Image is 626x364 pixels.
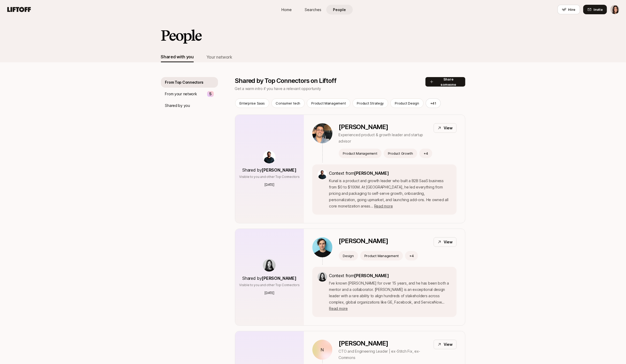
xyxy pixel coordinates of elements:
p: Shared by Top Connectors on Liftoff [235,77,336,84]
p: Product Management [364,253,399,258]
a: Shared by[PERSON_NAME]Visible to you and other Top Connectors[DATE][PERSON_NAME]ViewDesignProduct... [235,229,465,326]
span: [PERSON_NAME] [354,171,389,176]
p: [PERSON_NAME] [339,123,429,131]
p: Consumer tech [276,101,300,106]
p: 5 [209,91,212,97]
button: Eleanor Morgan [610,5,620,14]
p: [DATE] [265,182,274,187]
p: From your network [165,91,197,97]
img: ACg8ocIkDTL3-aTJPCC6zF-UTLIXBF4K0l6XE8Bv4u6zd-KODelM=s160-c [263,151,276,163]
img: 96d2a0e4_1874_4b12_b72d_b7b3d0246393.jpg [312,237,332,257]
p: Design [343,253,354,258]
p: View [444,239,453,245]
a: People [326,5,353,15]
button: +4 [405,251,418,261]
p: [PERSON_NAME] [339,340,429,347]
img: 1cf5e339_9344_4c28_b1fe_dc3ceac21bee.jpg [312,123,332,143]
span: [PERSON_NAME] [354,273,389,278]
p: Visible to you and other Top Connectors [239,283,300,287]
p: Shared by you [165,102,190,109]
button: Invite [583,5,607,14]
p: Context from [329,170,451,177]
button: Shared with you [161,52,194,62]
p: [DATE] [265,291,274,295]
button: Your network [206,52,232,62]
p: Product Strategy [357,101,384,106]
button: +41 [426,98,441,108]
a: Shared by[PERSON_NAME]Visible to you and other Top Connectors[DATE][PERSON_NAME]Experienced produ... [235,115,465,223]
p: CTO and Engineering Leader | ex-Stitch Fix, ex-Commons [339,348,429,361]
p: Get a warm intro if you have a relevant opportunity [235,86,336,92]
img: ACg8ocIkDTL3-aTJPCC6zF-UTLIXBF4K0l6XE8Bv4u6zd-KODelM=s160-c [318,170,327,179]
button: Share someone [425,77,465,87]
span: [PERSON_NAME] [262,167,296,173]
button: +4 [419,149,432,158]
p: Product Design [395,101,419,106]
img: Eleanor Morgan [610,5,619,14]
p: Context from [329,272,451,279]
p: I've known [PERSON_NAME] for over 15 years, and he has been both a mentor and a collaborator. [PE... [329,280,451,312]
span: [PERSON_NAME] [262,276,296,281]
span: Hire [568,7,576,12]
p: Product Management [343,151,377,156]
button: Hire [558,5,580,14]
p: View [444,341,453,348]
span: Home [281,7,292,12]
p: Visible to you and other Top Connectors [239,174,300,179]
p: [PERSON_NAME] [339,237,388,245]
p: From Top Connectors [165,79,204,86]
p: Product Management [311,101,346,106]
span: Searches [305,7,321,12]
img: a6da1878_b95e_422e_bba6_ac01d30c5b5f.jpg [318,272,327,282]
div: Your network [206,54,232,60]
p: Kunal is a product and growth leader who built a B2B SaaS business from $0 to $100M. At [GEOGRAPH... [329,178,451,209]
p: Shared by [243,167,296,173]
h2: People [161,27,201,43]
p: Shared by [243,275,296,282]
div: Shared with you [161,53,194,60]
span: People [333,7,346,12]
img: a6da1878_b95e_422e_bba6_ac01d30c5b5f.jpg [263,259,276,272]
p: Enterprise Saas [240,101,265,106]
p: N [321,347,324,353]
a: Searches [300,5,326,15]
span: Read more [329,306,348,311]
a: Home [273,5,300,15]
span: Invite [594,7,603,12]
span: Read more [374,204,393,208]
p: View [444,125,453,131]
p: Experienced product & growth leader and startup advisor [339,132,429,144]
p: Product Growth [388,151,413,156]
